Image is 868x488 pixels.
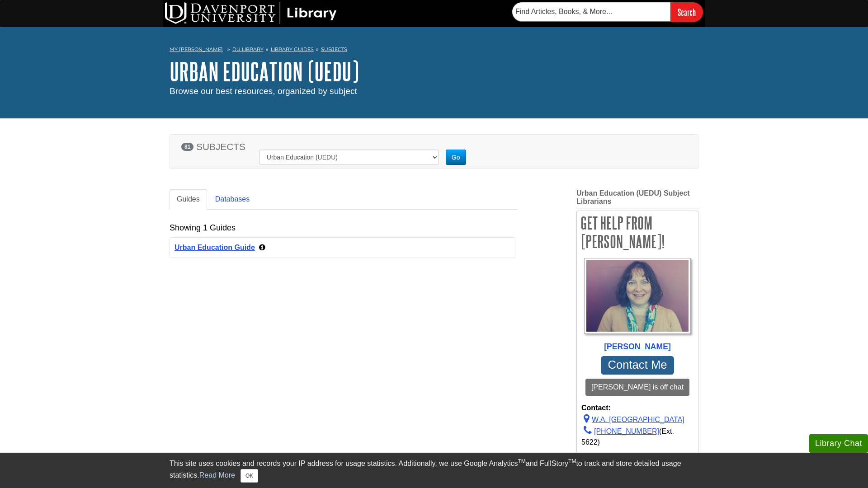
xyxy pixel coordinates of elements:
h2: Get Help From [PERSON_NAME]! [577,211,698,253]
img: Profile Photo [584,258,691,334]
a: Read More [199,471,235,479]
div: This site uses cookies and records your IP address for usage statistics. Additionally, we use Goo... [170,458,698,483]
div: (Ext. 5622) [581,425,693,448]
h2: Showing 1 Guides [170,223,236,233]
sup: TM [518,458,525,465]
a: DU Library [232,46,264,52]
a: Urban Education Guide [175,244,255,251]
button: Go [446,150,466,165]
div: [PERSON_NAME] [581,341,693,352]
span: 81 [181,143,193,151]
nav: breadcrumb [170,43,698,58]
a: Subjects [321,46,347,52]
strong: Contact: [581,403,693,413]
a: My [PERSON_NAME] [170,46,223,53]
sup: TM [568,458,576,465]
form: Searches DU Library's articles, books, and more [512,2,703,22]
section: Subject Search Bar [170,123,698,178]
a: Guides [170,189,207,210]
button: Library Chat [809,434,868,453]
input: Find Articles, Books, & More... [512,2,670,21]
button: [PERSON_NAME] is off chat [585,379,689,396]
a: W.A. [GEOGRAPHIC_DATA] [581,416,684,423]
input: Search [670,2,703,22]
a: Contact Me [601,356,674,375]
span: SUBJECTS [196,141,245,152]
a: Profile Photo [PERSON_NAME] [581,258,693,352]
h1: Urban Education (UEDU) [170,58,698,85]
a: Library Guides [271,46,314,52]
a: [PHONE_NUMBER] [581,427,659,435]
h2: Urban Education (UEDU) Subject Librarians [576,189,698,208]
img: DU Library [165,2,337,24]
a: Databases [208,189,257,210]
div: Browse our best resources, organized by subject [170,85,698,98]
button: Close [241,469,258,483]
